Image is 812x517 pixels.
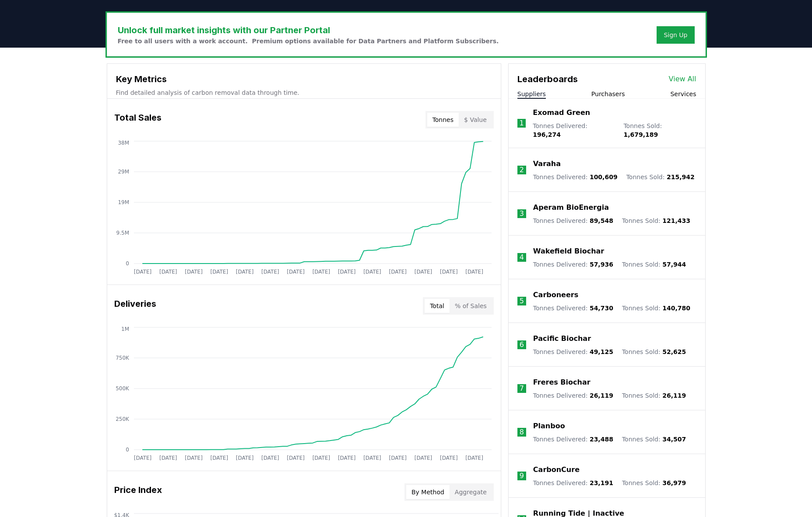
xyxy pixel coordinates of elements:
p: Tonnes Sold : [622,260,686,269]
p: Free to all users with a work account. Premium options available for Data Partners and Platform S... [118,37,499,45]
tspan: [DATE] [261,455,279,461]
p: Tonnes Sold : [626,173,695,181]
span: 57,936 [590,261,613,268]
span: 215,942 [667,173,695,180]
p: Tonnes Sold : [622,216,690,225]
p: Tonnes Delivered : [533,260,613,269]
tspan: [DATE] [389,455,407,461]
span: 26,119 [662,392,686,399]
p: Tonnes Sold : [622,347,686,356]
p: Tonnes Delivered : [533,347,613,356]
p: Tonnes Sold : [622,304,690,312]
h3: Deliveries [114,297,156,315]
a: Pacific Biochar [533,333,591,344]
button: Suppliers [517,90,546,98]
span: 34,507 [662,436,686,443]
p: Tonnes Delivered : [533,304,613,312]
tspan: 500K [116,385,130,392]
button: Services [670,90,696,98]
tspan: [DATE] [185,455,203,461]
button: Total [425,299,450,313]
p: Tonnes Sold : [622,391,686,400]
span: 121,433 [662,217,690,224]
span: 54,730 [590,305,613,312]
a: CarbonCure [533,465,580,475]
tspan: [DATE] [210,455,228,461]
button: Purchasers [591,90,625,98]
tspan: 38M [118,140,129,146]
span: 196,274 [533,131,561,138]
tspan: [DATE] [414,269,432,275]
h3: Unlock full market insights with our Partner Portal [118,24,499,37]
button: $ Value [459,113,492,127]
p: Tonnes Sold : [623,121,696,139]
tspan: [DATE] [261,269,279,275]
span: 23,488 [590,436,613,443]
tspan: [DATE] [287,455,305,461]
tspan: [DATE] [312,455,330,461]
span: 57,944 [662,261,686,268]
h3: Key Metrics [116,73,492,86]
a: Wakefield Biochar [533,246,604,257]
button: Aggregate [450,485,492,499]
p: Carboneers [533,290,578,300]
span: 26,119 [590,392,613,399]
p: Tonnes Delivered : [533,216,613,225]
p: 6 [520,340,524,350]
tspan: 250K [116,416,130,422]
h3: Leaderboards [517,73,578,86]
p: 3 [520,208,524,219]
p: Tonnes Delivered : [533,435,613,444]
h3: Price Index [114,483,162,501]
span: 52,625 [662,348,686,355]
tspan: [DATE] [312,269,330,275]
tspan: [DATE] [134,269,151,275]
tspan: 19M [118,199,129,205]
a: Planboo [533,421,565,431]
span: 36,979 [662,479,686,486]
tspan: [DATE] [465,269,483,275]
p: 9 [520,471,524,481]
span: 140,780 [662,305,690,312]
p: 2 [520,165,524,175]
tspan: [DATE] [414,455,432,461]
tspan: [DATE] [287,269,305,275]
tspan: 9.5M [116,230,129,236]
p: Tonnes Sold : [622,435,686,444]
a: Sign Up [664,31,687,39]
tspan: 29M [118,169,129,175]
span: 89,548 [590,217,613,224]
p: 5 [520,296,524,306]
p: 8 [520,427,524,437]
p: Tonnes Delivered : [533,121,615,139]
a: Freres Biochar [533,377,591,388]
tspan: [DATE] [440,455,458,461]
p: Tonnes Delivered : [533,391,613,400]
tspan: [DATE] [236,455,253,461]
p: Find detailed analysis of carbon removal data through time. [116,88,492,97]
tspan: [DATE] [440,269,458,275]
a: Exomad Green [533,108,590,118]
button: % of Sales [450,299,492,313]
tspan: [DATE] [185,269,203,275]
tspan: [DATE] [337,269,355,275]
button: Sign Up [657,26,694,44]
tspan: 0 [126,447,129,453]
a: Varaha [533,159,561,169]
p: 7 [520,383,524,394]
p: Aperam BioEnergia [533,202,609,213]
tspan: [DATE] [159,269,177,275]
p: 4 [520,252,524,263]
p: Tonnes Delivered : [533,173,618,181]
tspan: 0 [126,260,129,267]
tspan: 1M [121,326,129,332]
h3: Total Sales [114,111,162,128]
tspan: [DATE] [210,269,228,275]
tspan: [DATE] [236,269,253,275]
